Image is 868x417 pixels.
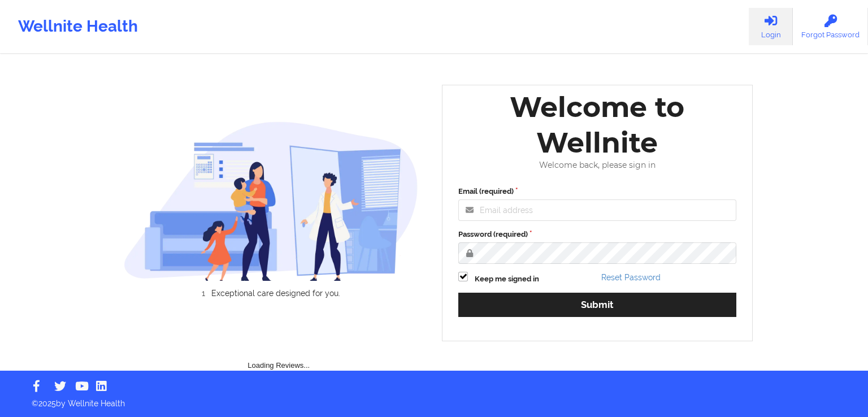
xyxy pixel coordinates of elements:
[458,186,736,197] label: Email (required)
[458,199,736,221] input: Email address
[458,229,736,240] label: Password (required)
[450,89,744,160] div: Welcome to Wellnite
[475,273,539,285] label: Keep me signed in
[24,390,844,409] p: © 2025 by Wellnite Health
[133,289,418,298] li: Exceptional care designed for you.
[124,121,419,281] img: wellnite-auth-hero_200.c722682e.png
[124,317,435,371] div: Loading Reviews...
[450,160,744,170] div: Welcome back, please sign in
[458,293,736,317] button: Submit
[601,273,661,282] a: Reset Password
[793,8,868,45] a: Forgot Password
[749,8,793,45] a: Login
